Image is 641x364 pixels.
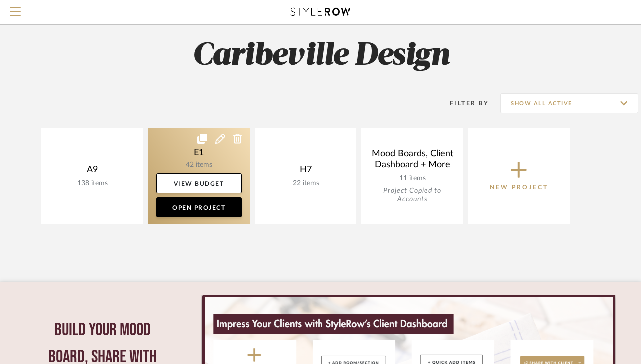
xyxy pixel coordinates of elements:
[490,182,548,192] p: New Project
[49,164,135,179] div: A9
[369,148,455,174] div: Mood Boards, Client Dashboard + More
[156,197,242,217] a: Open Project
[49,179,135,188] div: 138 items
[369,187,455,204] div: Project Copied to Accounts
[156,173,242,193] a: View Budget
[369,174,455,183] div: 11 items
[468,128,570,224] button: New Project
[263,179,348,188] div: 22 items
[263,164,348,179] div: H7
[437,98,489,108] div: Filter By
